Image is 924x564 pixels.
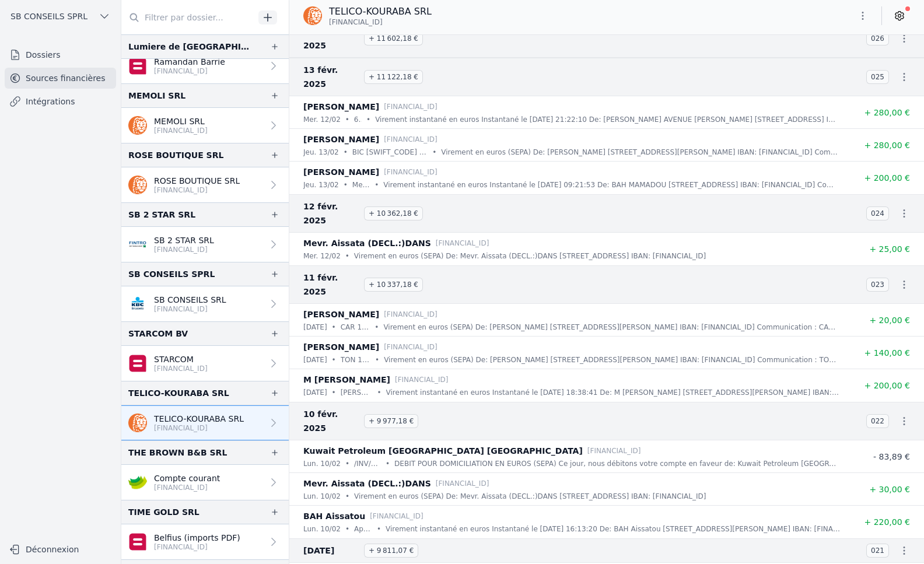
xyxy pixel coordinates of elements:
[344,146,348,158] div: •
[128,57,147,75] img: belfius-1.png
[364,206,423,220] span: + 10 362,18 €
[303,544,359,558] span: [DATE]
[866,70,889,84] span: 025
[128,327,188,341] div: STARCOM BV
[384,166,437,178] p: [FINANCIAL_ID]
[128,235,147,254] img: FINTRO_BE_BUSINESS_GEBABEBB.png
[303,354,327,366] p: [DATE]
[436,478,489,489] p: [FINANCIAL_ID]
[128,267,215,281] div: SB CONSEILS SPRL
[329,5,432,19] p: TELICO-KOURABA SRL
[121,465,289,500] a: Compte courant [FINANCIAL_ID]
[303,523,341,535] p: lun. 10/02
[5,540,116,559] button: Déconnexion
[377,523,381,535] div: •
[386,387,840,398] p: Virement instantané en euros Instantané le [DATE] 18:38:41 De: M [PERSON_NAME] [STREET_ADDRESS][P...
[364,31,423,45] span: + 11 602,18 €
[869,244,910,254] span: + 25,00 €
[354,458,381,470] p: /INV/BEB1320803 [DATE]
[154,413,244,425] p: TELICO-KOURABA SRL
[128,414,147,432] img: ing.png
[384,101,437,113] p: [FINANCIAL_ID]
[5,91,116,112] a: Intégrations
[128,386,229,400] div: TELICO-KOURABA SRL
[329,17,383,27] span: [FINANCIAL_ID]
[345,523,349,535] div: •
[436,237,489,249] p: [FINANCIAL_ID]
[869,485,910,494] span: + 30,00 €
[354,250,706,262] p: Virement en euros (SEPA) De: Mevr. Aissata (DECL.:)DANS [STREET_ADDRESS] IBAN: [FINANCIAL_ID]
[384,341,437,353] p: [FINANCIAL_ID]
[128,446,227,460] div: THE BROWN B&B SRL
[352,179,370,191] p: Meu600
[303,179,339,191] p: jeu. 13/02
[384,134,437,145] p: [FINANCIAL_ID]
[154,542,240,552] p: [FINANCIAL_ID]
[303,458,341,470] p: lun. 10/02
[154,483,220,492] p: [FINANCIAL_ID]
[303,373,390,387] p: M [PERSON_NAME]
[332,354,336,366] div: •
[395,374,449,386] p: [FINANCIAL_ID]
[866,278,889,292] span: 023
[386,458,390,470] div: •
[128,208,195,222] div: SB 2 STAR SRL
[866,414,889,428] span: 022
[864,108,910,117] span: + 280,00 €
[377,387,381,398] div: •
[384,309,437,320] p: [FINANCIAL_ID]
[121,48,289,83] a: Ramandan Barrie [FINANCIAL_ID]
[128,533,147,551] img: belfius.png
[344,179,348,191] div: •
[354,114,362,125] p: 649
[303,6,322,25] img: ing.png
[364,70,423,84] span: + 11 122,18 €
[303,250,341,262] p: mer. 12/02
[121,7,254,28] input: Filtrer par dossier...
[303,236,431,250] p: Mevr. Aissata (DECL.:)DANS
[332,321,336,333] div: •
[869,316,910,325] span: + 20,00 €
[303,63,359,91] span: 13 févr. 2025
[375,354,379,366] div: •
[303,24,359,52] span: 14 févr. 2025
[121,405,289,440] a: TELICO-KOURABA SRL [FINANCIAL_ID]
[154,532,240,544] p: Belfius (imports PDF)
[128,148,223,162] div: ROSE BOUTIQUE SRL
[375,114,840,125] p: Virement instantané en euros Instantané le [DATE] 21:22:10 De: [PERSON_NAME] AVENUE [PERSON_NAME]...
[866,544,889,558] span: 021
[128,505,199,519] div: TIME GOLD SRL
[154,364,208,373] p: [FINANCIAL_ID]
[154,115,208,127] p: MEMOLI SRL
[345,114,349,125] div: •
[121,108,289,143] a: MEMOLI SRL [FINANCIAL_ID]
[364,278,423,292] span: + 10 337,18 €
[345,458,349,470] div: •
[364,414,418,428] span: + 9 977,18 €
[303,321,327,333] p: [DATE]
[866,31,889,45] span: 026
[303,114,341,125] p: mer. 12/02
[587,445,641,457] p: [FINANCIAL_ID]
[121,167,289,202] a: ROSE BOUTIQUE SRL [FINANCIAL_ID]
[303,199,359,227] span: 12 févr. 2025
[303,491,341,502] p: lun. 10/02
[341,354,370,366] p: TON 117
[154,423,244,433] p: [FINANCIAL_ID]
[154,472,220,484] p: Compte courant
[303,132,379,146] p: [PERSON_NAME]
[864,381,910,390] span: + 200,00 €
[121,346,289,381] a: STARCOM [FINANCIAL_ID]
[864,173,910,183] span: + 200,00 €
[154,234,214,246] p: SB 2 STAR SRL
[154,66,225,76] p: [FINANCIAL_ID]
[364,544,418,558] span: + 9 811,07 €
[341,387,373,398] p: [PERSON_NAME]
[5,7,116,26] button: SB CONSEILS SPRL
[128,116,147,135] img: ing.png
[341,321,370,333] p: CAR 114
[128,473,147,492] img: crelan.png
[374,321,379,333] div: •
[128,40,251,54] div: Lumiere de [GEOGRAPHIC_DATA]
[121,227,289,262] a: SB 2 STAR SRL [FINANCIAL_ID]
